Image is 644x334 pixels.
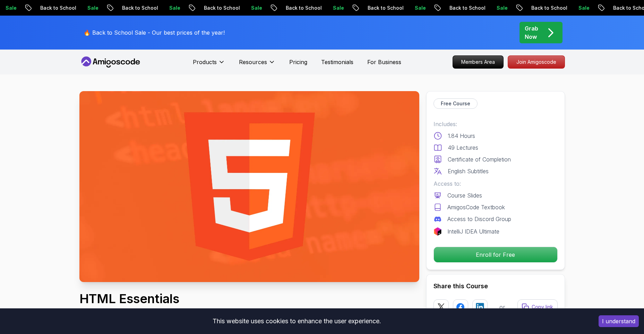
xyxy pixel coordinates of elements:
[27,5,49,11] p: Sale
[508,56,565,68] p: Join Amigoscode
[79,292,226,306] h1: HTML Essentials
[518,5,540,11] p: Sale
[447,203,505,211] p: AmigosCode Textbook
[84,28,225,37] p: 🔥 Back to School Sale - Our best prices of the year!
[109,5,131,11] p: Sale
[79,91,419,282] img: html-for-beginners_thumbnail
[448,167,489,175] p: English Subtitles
[191,5,213,11] p: Sale
[508,55,565,69] a: Join Amigoscode
[239,58,275,72] button: Resources
[367,58,401,66] a: For Business
[453,55,504,69] a: Members Area
[532,304,553,310] p: Copy link
[525,24,538,41] p: Grab Now
[433,247,558,263] button: Enroll for Free
[193,58,217,66] p: Products
[354,5,377,11] p: Sale
[144,5,191,11] p: Back to School
[448,132,475,140] p: 1.84 Hours
[273,5,295,11] p: Sale
[447,191,482,200] p: Course Slides
[600,5,622,11] p: Sale
[448,143,478,152] p: 49 Lectures
[453,56,503,68] p: Members Area
[553,5,600,11] p: Back to School
[193,58,225,72] button: Products
[599,315,639,327] button: Accept cookies
[447,215,511,223] p: Access to Discord Group
[289,58,307,66] a: Pricing
[62,5,109,11] p: Back to School
[5,314,588,329] div: This website uses cookies to enhance the user experience.
[436,5,458,11] p: Sale
[434,247,557,262] p: Enroll for Free
[389,5,436,11] p: Back to School
[239,58,267,66] p: Resources
[471,5,518,11] p: Back to School
[225,5,273,11] p: Back to School
[499,303,505,311] p: or
[433,281,558,291] h2: Share this Course
[441,100,470,107] p: Free Course
[447,227,499,236] p: IntelliJ IDEA Ultimate
[517,299,558,315] button: Copy link
[433,227,442,236] img: jetbrains logo
[433,179,558,188] p: Access to:
[448,155,511,164] p: Certificate of Completion
[321,58,353,66] a: Testimonials
[307,5,354,11] p: Back to School
[433,120,558,128] p: Includes:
